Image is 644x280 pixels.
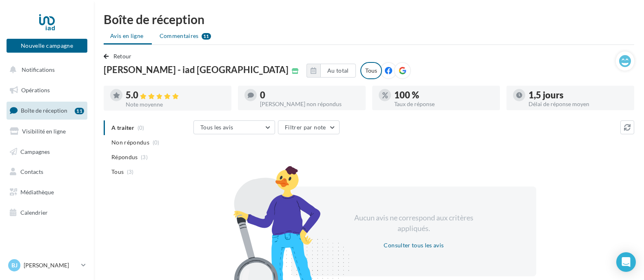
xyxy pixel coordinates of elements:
div: [PERSON_NAME] non répondus [260,101,359,107]
div: 100 % [394,91,493,100]
p: [PERSON_NAME] [24,261,78,269]
span: Visibilité en ligne [22,128,66,135]
button: Au total [306,64,356,78]
a: Médiathèque [5,184,89,201]
span: (0) [153,139,160,146]
span: (3) [141,154,148,160]
span: Tous les avis [200,124,233,131]
div: 1,5 jours [529,91,628,100]
span: Notifications [22,66,55,73]
a: BJ [PERSON_NAME] [7,258,87,273]
button: Tous les avis [193,120,275,134]
a: Opérations [5,82,89,99]
span: Boîte de réception [21,107,67,114]
span: Commentaires [160,32,199,40]
div: Note moyenne [126,102,225,107]
button: Consulter tous les avis [380,240,447,250]
div: 5.0 [126,91,225,100]
a: Contacts [5,163,89,180]
a: Visibilité en ligne [5,123,89,140]
span: Tous [111,168,124,176]
span: Répondus [111,153,138,161]
span: Opérations [21,87,50,93]
span: Retour [113,53,132,60]
div: Open Intercom Messenger [616,252,636,272]
button: Notifications [5,61,86,78]
div: Aucun avis ne correspond aux critères appliqués. [344,213,484,233]
div: Boîte de réception [104,13,634,25]
button: Filtrer par note [278,120,340,134]
span: Campagnes [20,148,50,155]
span: [PERSON_NAME] - iad [GEOGRAPHIC_DATA] [104,65,289,74]
div: Tous [360,62,382,79]
div: Délai de réponse moyen [529,101,628,107]
button: Nouvelle campagne [7,39,87,53]
a: Campagnes [5,143,89,160]
div: 0 [260,91,359,100]
span: BJ [11,261,18,269]
button: Retour [104,51,135,61]
div: 11 [75,108,84,114]
a: Boîte de réception11 [5,102,89,119]
span: Médiathèque [20,189,54,196]
span: Non répondus [111,138,149,147]
div: Taux de réponse [394,101,493,107]
span: Calendrier [20,209,48,216]
span: Contacts [20,168,43,175]
div: 11 [202,33,211,40]
a: Calendrier [5,204,89,221]
button: Au total [320,64,356,78]
span: (3) [127,169,134,175]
